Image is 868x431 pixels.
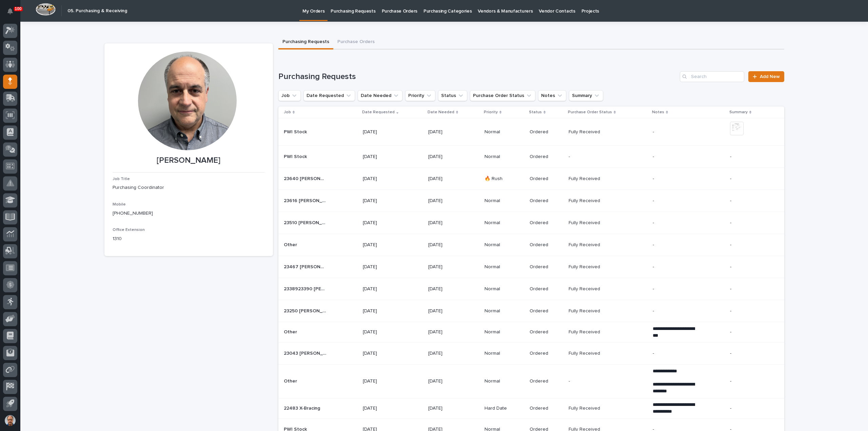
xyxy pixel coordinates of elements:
p: - [653,351,695,356]
tr: 23467 [PERSON_NAME] parts23467 [PERSON_NAME] parts [DATE][DATE]NormalOrderedFully ReceivedFully R... [278,256,784,278]
p: [DATE] [363,220,405,226]
p: PWI Stock [284,153,308,160]
tr: OtherOther [DATE][DATE]NormalOrderedFully ReceivedFully Received -- [278,234,784,256]
p: 23510 [PERSON_NAME] Parts [284,219,328,226]
p: Other [284,377,298,384]
p: Priority [484,109,498,116]
p: Fully Received [569,404,601,411]
p: Ordered [530,176,563,182]
tr: 23510 [PERSON_NAME] Parts23510 [PERSON_NAME] Parts [DATE][DATE]NormalOrderedFully ReceivedFully R... [278,212,784,234]
p: [DATE] [363,264,405,270]
p: Normal [485,220,524,226]
p: Ordered [530,242,563,248]
tr: 23616 [PERSON_NAME] parts23616 [PERSON_NAME] parts [DATE][DATE]NormalOrderedFully ReceivedFully R... [278,190,784,212]
tr: 23043 [PERSON_NAME] parts23043 [PERSON_NAME] parts [DATE][DATE]NormalOrderedFully ReceivedFully R... [278,342,784,365]
p: 1310 [113,235,265,242]
p: Fully Received [569,219,601,226]
p: Ordered [530,129,563,135]
p: [DATE] [363,129,405,135]
p: [DATE] [428,220,471,226]
h2: 05. Purchasing & Receiving [67,8,127,14]
div: Search [680,71,744,82]
p: Hard Date [485,406,524,411]
span: Office Extension [113,228,145,232]
p: Fully Received [569,349,601,356]
p: Ordered [530,329,563,335]
p: 23616 [PERSON_NAME] parts [284,197,328,204]
p: - [653,176,695,182]
p: Other [284,328,298,335]
p: - [730,329,772,335]
p: [DATE] [428,286,471,292]
p: - [653,242,695,248]
p: [DATE] [363,242,405,248]
p: [DATE] [363,378,405,384]
p: PWI Stock [284,128,308,135]
p: [DATE] [363,406,405,411]
p: 23640 [PERSON_NAME] parts [284,175,328,182]
p: [DATE] [428,154,471,160]
button: Date Needed [358,90,402,101]
tr: PWI StockPWI Stock [DATE][DATE]NormalOrdered-- -- [278,146,784,168]
p: - [730,286,772,292]
img: Workspace Logo [36,3,56,16]
p: 23043 [PERSON_NAME] parts [284,349,328,356]
p: Normal [485,329,524,335]
p: [DATE] [428,176,471,182]
h1: Purchasing Requests [278,72,677,82]
p: [DATE] [363,198,405,204]
p: Normal [485,264,524,270]
p: 100 [15,6,22,11]
button: Summary [569,90,603,101]
p: 22483 X-Bracing [284,404,321,411]
p: [DATE] [428,329,471,335]
p: - [653,286,695,292]
a: [PHONE_NUMBER] [113,211,153,216]
p: 23467 DH Pratt parts [284,263,328,270]
p: Summary [729,109,748,116]
p: Normal [485,308,524,314]
p: Normal [485,351,524,356]
p: [DATE] [363,286,405,292]
p: [DATE] [428,198,471,204]
p: Fully Received [569,307,601,314]
button: Purchasing Requests [278,35,333,50]
tr: 23640 [PERSON_NAME] parts23640 [PERSON_NAME] parts [DATE][DATE]🔥 RushOrderedFully ReceivedFully R... [278,168,784,190]
p: Ordered [530,154,563,160]
p: 🔥 Rush [485,176,524,182]
p: - [653,264,695,270]
p: - [730,378,772,384]
p: - [653,198,695,204]
p: Job [284,109,291,116]
p: - [653,220,695,226]
p: [DATE] [428,129,471,135]
button: Purchase Order Status [470,90,535,101]
p: [DATE] [363,351,405,356]
p: - [730,154,772,160]
p: - [730,351,772,356]
p: [DATE] [428,351,471,356]
div: Notifications100 [8,8,17,19]
button: users-avatar [3,413,17,428]
p: Purchasing Coordinator [113,184,265,191]
p: Ordered [530,351,563,356]
p: - [569,153,571,160]
button: Priority [405,90,435,101]
p: [DATE] [428,308,471,314]
p: Ordered [530,264,563,270]
p: Ordered [530,308,563,314]
p: Notes [652,109,664,116]
p: [DATE] [363,154,405,160]
p: Normal [485,242,524,248]
span: Mobile [113,202,126,207]
p: - [730,406,772,411]
p: [DATE] [428,406,471,411]
tr: 23250 [PERSON_NAME] parts23250 [PERSON_NAME] parts [DATE][DATE]NormalOrderedFully ReceivedFully R... [278,300,784,322]
p: - [730,242,772,248]
p: Purchase Order Status [568,109,612,116]
p: - [569,377,571,384]
p: [DATE] [428,264,471,270]
tr: 22483 X-Bracing22483 X-Bracing [DATE][DATE]Hard DateOrderedFully ReceivedFully Received **** ****... [278,398,784,418]
p: [DATE] [363,176,405,182]
p: Fully Received [569,263,601,270]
